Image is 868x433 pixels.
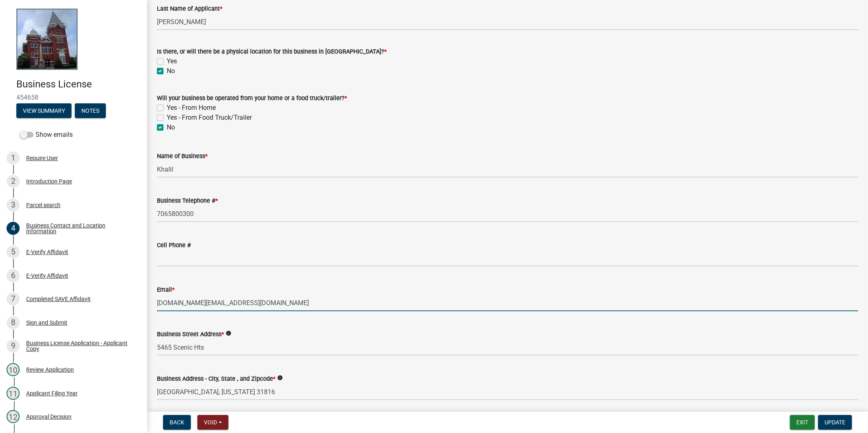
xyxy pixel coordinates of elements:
label: Business Address - City, State , and Zipcode [157,376,275,382]
div: Introduction Page [26,179,72,184]
h4: Business License [16,78,141,90]
label: Show emails [20,130,73,140]
div: 9 [7,339,20,353]
div: 5 [7,246,20,259]
label: Business Street Address [157,332,224,337]
div: Approval Decision [26,414,72,420]
div: Completed SAVE Affidavit [26,296,91,302]
label: Email [157,287,174,293]
button: Notes [75,103,106,118]
label: Yes [167,56,177,66]
div: 4 [7,222,20,235]
label: Cell Phone # [157,243,191,248]
label: No [167,66,175,76]
div: 3 [7,199,20,212]
div: Review Application [26,367,74,373]
div: 6 [7,269,20,282]
button: Back [163,415,191,430]
span: Void [204,419,217,426]
button: Exit [790,415,815,430]
div: 12 [7,410,20,423]
div: 10 [7,363,20,376]
div: 8 [7,316,20,329]
label: Business Telephone # [157,198,218,204]
div: 11 [7,387,20,400]
i: info [226,330,231,336]
label: Will your business be operated from your home or a food truck/trailer? [157,96,347,101]
div: 7 [7,292,20,306]
span: Update [825,419,846,426]
label: Name of Business [157,154,208,159]
label: No [167,123,175,132]
i: info [277,375,283,381]
button: Void [197,415,228,430]
button: View Summary [16,103,72,118]
label: Yes - From Home [167,103,216,113]
wm-modal-confirm: Notes [75,108,106,114]
button: Update [818,415,852,430]
span: 454658 [16,94,131,101]
span: Back [170,419,184,426]
wm-modal-confirm: Summary [16,108,72,114]
label: Last Name of Applicant [157,6,222,12]
div: Business Contact and Location Information [26,223,134,234]
div: Require User [26,155,58,161]
div: 1 [7,152,20,165]
div: Sign and Submit [26,320,67,326]
div: E-Verify Affidavit [26,249,68,255]
div: 2 [7,175,20,188]
div: E-Verify Affidavit [26,273,68,279]
div: Business License Application - Applicant Copy [26,340,134,352]
img: Talbot County, Georgia [16,9,78,70]
div: Parcel search [26,202,60,208]
label: Yes - From Food Truck/Trailer [167,113,252,123]
label: Is there, or will there be a physical location for this business in [GEOGRAPHIC_DATA]? [157,49,387,55]
div: Applicant Filing Year [26,391,78,396]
